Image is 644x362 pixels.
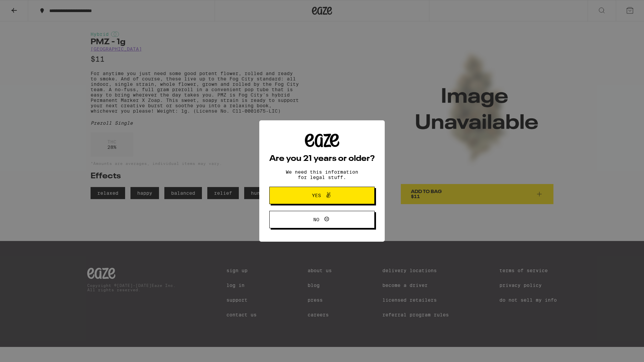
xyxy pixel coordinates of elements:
[269,155,375,163] h2: Are you 21 years or older?
[313,217,319,222] span: No
[269,211,375,228] button: No
[312,193,321,198] span: Yes
[280,169,364,180] p: We need this information for legal stuff.
[269,187,375,204] button: Yes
